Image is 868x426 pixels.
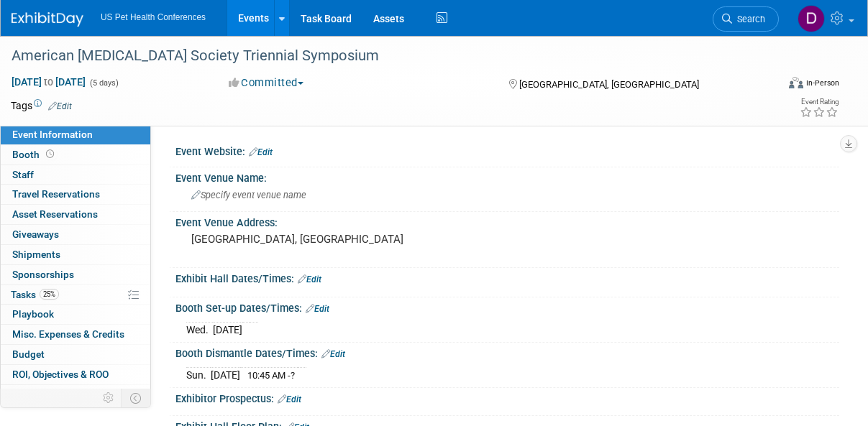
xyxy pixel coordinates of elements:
div: In-Person [805,78,839,88]
a: Shipments [1,245,150,264]
span: Staff [12,169,34,180]
span: [GEOGRAPHIC_DATA], [GEOGRAPHIC_DATA] [519,79,699,90]
a: Edit [278,394,301,404]
td: [DATE] [213,322,242,337]
a: Booth [1,145,150,165]
span: Search [732,14,765,24]
div: Event Format [719,75,839,96]
div: Event Venue Name: [175,167,839,185]
span: 25% [40,289,59,300]
a: Travel Reservations [1,185,150,204]
span: Booth not reserved yet [43,149,57,159]
a: Attachments4 [1,385,150,404]
img: Debra Smith [798,5,825,32]
span: Sponsorships [12,269,74,280]
a: Edit [321,349,345,359]
span: ROI, Objectives & ROO [12,369,109,380]
td: Tags [11,98,72,113]
span: (5 days) [88,78,119,88]
a: Asset Reservations [1,205,150,224]
span: Playbook [12,308,54,320]
div: Exhibit Hall Dates/Times: [175,268,839,287]
a: Edit [298,274,321,284]
span: ? [291,370,295,381]
pre: [GEOGRAPHIC_DATA], [GEOGRAPHIC_DATA] [191,233,437,246]
span: Travel Reservations [12,188,100,200]
a: Event Information [1,125,150,144]
span: [DATE] [DATE] [11,75,86,88]
div: Event Venue Address: [175,212,839,230]
td: Personalize Event Tab Strip [96,389,122,407]
span: Specify event venue name [191,190,306,200]
div: Event Rating [800,98,839,106]
div: Exhibitor Prospectus: [175,388,839,407]
td: [DATE] [211,367,240,382]
span: Attachments [12,389,84,400]
a: Search [713,6,779,32]
span: Asset Reservations [12,208,98,220]
a: Playbook [1,305,150,324]
a: ROI, Objectives & ROO [1,365,150,384]
a: Edit [249,147,273,157]
a: Budget [1,345,150,364]
a: Tasks25% [1,285,150,305]
a: Edit [48,101,72,111]
a: Edit [306,304,329,314]
span: Tasks [11,289,59,300]
td: Sun. [186,367,211,382]
span: 4 [73,389,84,399]
span: US Pet Health Conferences [101,12,206,22]
div: Booth Dismantle Dates/Times: [175,343,839,361]
a: Sponsorships [1,265,150,284]
span: Event Information [12,129,93,140]
button: Committed [224,75,309,91]
span: 10:45 AM - [247,370,295,381]
td: Toggle Event Tabs [122,389,151,407]
span: Misc. Expenses & Credits [12,328,124,340]
td: Wed. [186,322,213,337]
a: Giveaways [1,225,150,244]
a: Misc. Expenses & Credits [1,325,150,344]
span: Budget [12,348,45,360]
span: Giveaways [12,228,59,240]
img: ExhibitDay [12,12,83,27]
div: Booth Set-up Dates/Times: [175,297,839,316]
div: Event Website: [175,141,839,159]
a: Staff [1,165,150,185]
span: Booth [12,149,57,160]
img: Format-Inperson.png [789,77,803,88]
span: to [42,76,55,88]
span: Shipments [12,249,60,260]
div: American [MEDICAL_DATA] Society Triennial Symposium [6,43,769,69]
